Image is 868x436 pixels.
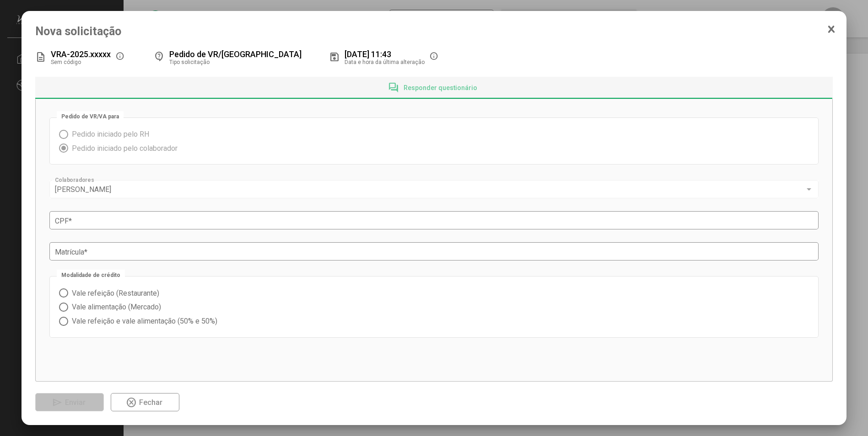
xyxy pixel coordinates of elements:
[429,52,440,63] mat-icon: info
[115,52,126,63] mat-icon: info
[154,52,165,63] mat-icon: contact_support
[169,59,210,65] span: Tipo solicitação
[345,59,425,65] span: Data e hora da última alteração
[68,130,149,138] span: Pedido iniciado pelo RH
[169,49,302,59] span: Pedido de VR/[GEOGRAPHIC_DATA]
[51,59,81,65] span: Sem código
[35,393,104,411] button: Enviar
[57,111,124,122] mat-label: Pedido de VR/VA para
[126,397,137,408] mat-icon: highlight_off
[52,397,63,408] mat-icon: send
[329,52,340,63] mat-icon: save
[35,52,46,63] mat-icon: description
[68,289,159,298] span: Vale refeição (Restaurante)
[68,144,178,153] span: Pedido iniciado pelo colaborador
[65,398,86,407] span: Enviar
[51,49,111,59] span: VRA-2025.xxxxx
[139,398,162,407] span: Fechar
[57,270,125,281] mat-label: Modalidade de crédito
[345,49,391,59] span: [DATE] 11:43
[68,317,217,325] span: Vale refeição e vale alimentação (50% e 50%)
[404,84,477,91] span: Responder questionário
[388,82,399,93] mat-icon: forum
[68,303,161,311] span: Vale alimentação (Mercado)
[111,393,179,411] button: Fechar
[55,185,111,194] span: [PERSON_NAME]
[35,25,832,38] span: Nova solicitação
